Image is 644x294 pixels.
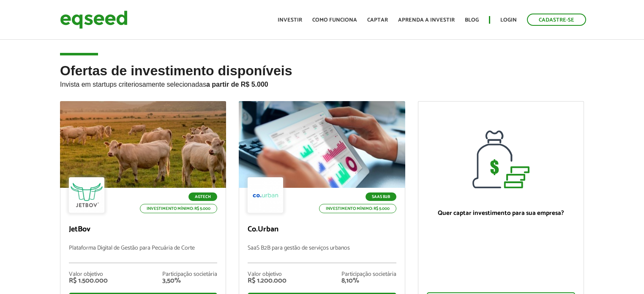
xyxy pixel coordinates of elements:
[427,209,575,217] p: Quer captar investimento para sua empresa?
[341,278,396,284] div: 8,10%
[69,225,217,234] p: JetBov
[312,17,357,23] a: Como funciona
[69,278,108,284] div: R$ 1.500.000
[367,17,388,23] a: Captar
[60,63,584,101] h2: Ofertas de investimento disponíveis
[398,17,455,23] a: Aprenda a investir
[188,192,217,201] p: Agtech
[319,204,396,213] p: Investimento mínimo: R$ 5.000
[366,192,396,201] p: SaaS B2B
[248,278,287,284] div: R$ 1.200.000
[60,78,584,88] p: Invista em startups criteriosamente selecionadas
[69,245,217,263] p: Plataforma Digital de Gestão para Pecuária de Corte
[248,272,287,278] div: Valor objetivo
[341,272,396,278] div: Participação societária
[60,8,128,31] img: EqSeed
[465,17,479,23] a: Blog
[69,272,108,278] div: Valor objetivo
[162,278,217,284] div: 3,50%
[206,81,268,88] strong: a partir de R$ 5.000
[527,14,586,26] a: Cadastre-se
[248,225,396,234] p: Co.Urban
[248,245,396,263] p: SaaS B2B para gestão de serviços urbanos
[140,204,217,213] p: Investimento mínimo: R$ 5.000
[278,17,302,23] a: Investir
[162,272,217,278] div: Participação societária
[500,17,517,23] a: Login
